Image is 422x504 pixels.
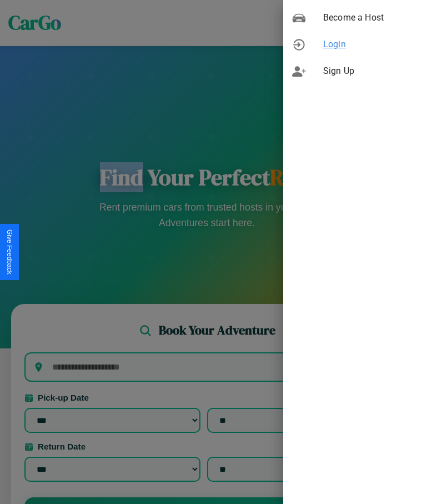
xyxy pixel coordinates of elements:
[283,4,422,31] div: Become a Host
[6,229,13,275] div: Give Feedback
[323,38,413,51] span: Login
[283,31,422,58] div: Login
[323,64,413,78] span: Sign Up
[283,58,422,84] div: Sign Up
[323,11,413,24] span: Become a Host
